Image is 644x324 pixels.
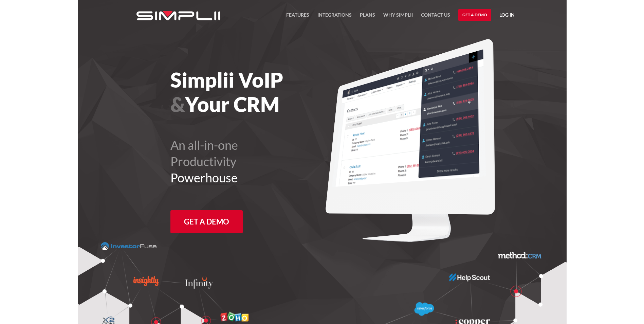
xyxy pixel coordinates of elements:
[170,68,360,116] h1: Simplii VoIP Your CRM
[170,210,243,233] a: Get a Demo
[286,11,309,23] a: FEATURES
[458,9,491,21] a: Get a Demo
[170,137,360,186] h2: An all-in-one Productivity
[421,11,450,23] a: Contact US
[170,92,185,116] span: &
[170,170,238,185] span: Powerhouse
[317,11,352,23] a: Integrations
[499,11,515,21] a: Log in
[360,11,375,23] a: Plans
[136,11,220,20] img: Simplii
[383,11,413,23] a: Why Simplii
